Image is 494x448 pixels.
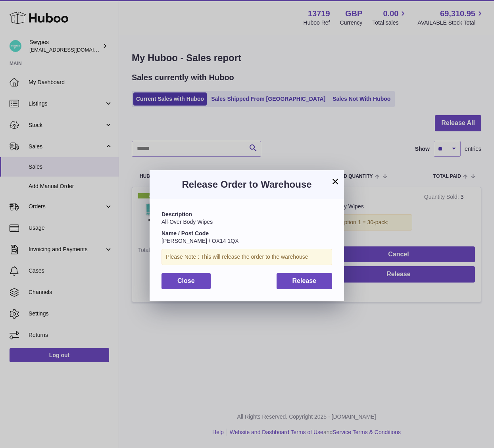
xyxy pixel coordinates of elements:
[292,277,317,284] span: Release
[331,177,340,186] button: ×
[161,178,332,191] h3: Release Order to Warehouse
[161,238,239,244] span: [PERSON_NAME] / OX14 1QX
[161,230,209,236] strong: Name / Post Code
[161,249,332,265] div: Please Note : This will release the order to the warehouse
[161,273,211,289] button: Close
[161,219,213,225] span: All-Over Body Wipes
[161,211,192,217] strong: Description
[277,273,333,289] button: Release
[177,277,195,284] span: Close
